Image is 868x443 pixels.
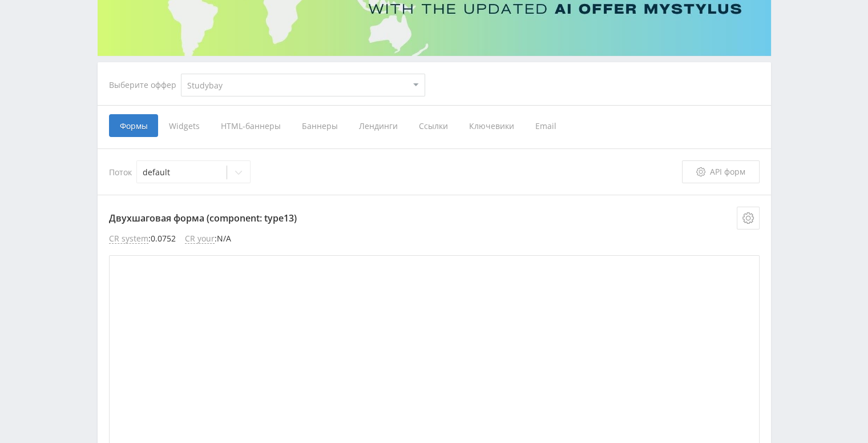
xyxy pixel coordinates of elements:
[710,167,745,176] span: API форм
[158,114,210,137] span: Widgets
[185,234,231,244] li: : N/A
[109,234,148,244] span: CR system
[210,114,291,137] span: HTML-баннеры
[682,160,760,183] a: API форм
[348,114,408,137] span: Лендинги
[458,114,524,137] span: Ключевики
[109,207,760,229] p: Двухшаговая форма (component: type13)
[408,114,458,137] span: Ссылки
[109,80,181,90] div: Выберите оффер
[109,114,158,137] span: Формы
[109,234,176,244] li: : 0.0752
[524,114,567,137] span: Email
[185,234,215,244] span: CR your
[291,114,348,137] span: Баннеры
[109,160,682,183] div: Поток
